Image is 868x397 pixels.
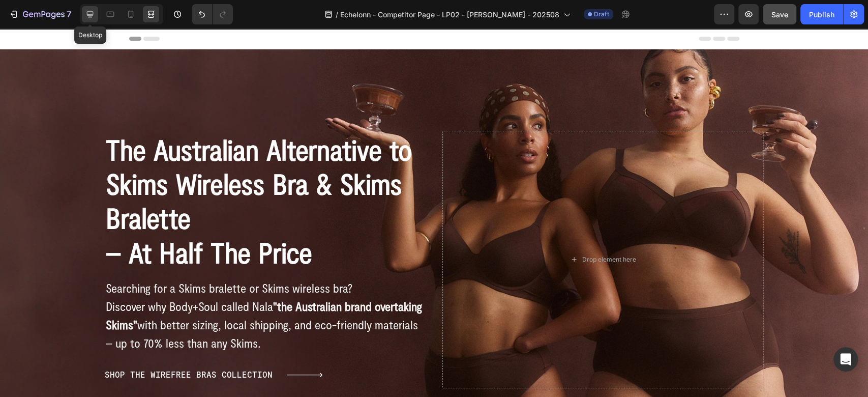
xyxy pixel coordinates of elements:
div: Undo/Redo [192,4,233,24]
div: Drop element here [582,227,636,235]
span: / [336,9,338,20]
p: Searching for a Skims bralette or Skims wireless bra? Discover why Body+Soul called Nala with bet... [106,250,425,324]
span: Draft [594,10,609,19]
button: 7 [4,4,76,24]
strong: – At Half The Price [106,206,312,240]
button: Publish [800,4,843,24]
strong: "the Australian brand overtaking Skims" [106,270,422,303]
div: Open Intercom Messenger [833,347,858,372]
div: Publish [809,9,834,20]
strong: The Australian Alternative to Skims Wireless Bra & Skims Bralette [106,103,412,206]
span: Echelonn - Competitor Page - LP02 - [PERSON_NAME] - 202508 [340,9,559,20]
span: Save [771,10,788,19]
button: Save [763,4,796,24]
img: gempages_579564021968011873-9d2b6e27-3601-4d50-8728-10bb8e7bbeb3.svg [287,344,322,349]
p: SHOP THE WIREFREE BRAS COLLECTION [105,339,273,354]
p: 7 [67,8,71,20]
a: SHOP THE WIREFREE BRAS COLLECTION [105,333,285,360]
